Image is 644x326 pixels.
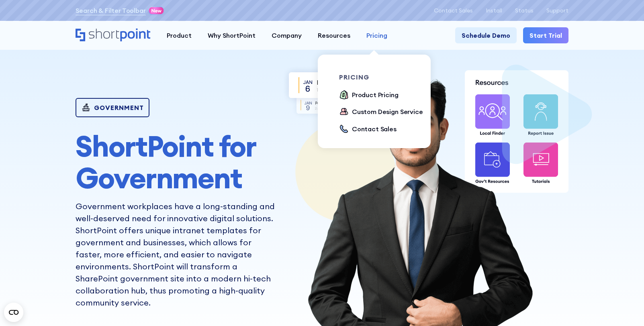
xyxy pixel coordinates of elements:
[434,7,473,14] a: Contact Sales
[159,27,200,43] a: Product
[352,124,397,134] div: Contact Sales
[4,303,23,322] button: Open CMP widget
[339,90,399,100] a: Product Pricing
[486,7,502,14] a: Install
[339,124,397,134] a: Contact Sales
[339,107,423,117] a: Custom Design Service
[366,31,387,40] div: Pricing
[515,7,534,14] a: Status
[352,107,423,116] div: Custom Design Service
[455,27,517,43] a: Schedule Demo
[546,7,568,14] a: Support
[523,27,568,43] a: Start Trial
[264,27,310,43] a: Company
[200,27,264,43] a: Why ShortPoint
[208,31,256,40] div: Why ShortPoint
[167,31,192,40] div: Product
[76,29,150,42] a: Home
[339,74,429,80] div: pricing
[310,27,358,43] a: Resources
[76,200,275,309] p: Government workplaces have a long-standing and well-deserved need for innovative digital solution...
[358,27,395,43] a: Pricing
[76,6,145,15] a: Search & Filter Toolbar
[272,31,302,40] div: Company
[281,64,401,120] img: SharePoint Templates for Government
[76,130,275,194] h1: ShortPoint for Government
[352,90,399,100] div: Product Pricing
[318,31,350,40] div: Resources
[499,233,644,326] iframe: Chat Widget
[94,104,144,111] div: Government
